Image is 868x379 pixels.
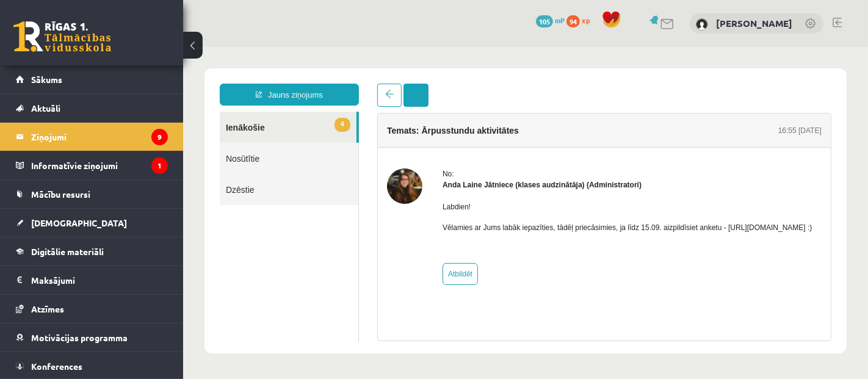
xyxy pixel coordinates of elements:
span: 4 [151,71,167,85]
a: [DEMOGRAPHIC_DATA] [16,209,168,237]
legend: Maksājumi [31,266,168,294]
span: xp [582,15,590,25]
div: No: [259,121,629,132]
span: Aktuāli [31,103,60,114]
span: Digitālie materiāli [31,246,104,257]
div: 16:55 [DATE] [595,78,638,89]
a: 94 xp [566,15,596,25]
a: Rīgas 1. Tālmācības vidusskola [13,21,111,52]
img: Polīna Pērkone [696,18,708,31]
a: 4Ienākošie [37,65,173,96]
span: Atzīmes [31,303,64,314]
a: Aktuāli [16,94,168,122]
span: [DEMOGRAPHIC_DATA] [31,217,127,228]
span: 94 [566,15,580,27]
legend: Informatīvie ziņojumi [31,151,168,179]
h4: Temats: Ārpusstundu aktivitātes [204,79,336,88]
span: mP [555,15,565,25]
a: Dzēstie [37,127,175,158]
span: Motivācijas programma [31,332,128,343]
a: Ziņojumi9 [16,123,168,151]
a: [PERSON_NAME] [716,17,792,29]
a: Sākums [16,65,168,93]
a: Mācību resursi [16,180,168,208]
a: Atbildēt [259,216,295,238]
i: 1 [151,157,168,174]
a: Digitālie materiāli [16,237,168,265]
p: Vēlamies ar Jums labāk iepazīties, tādēļ priecāsimies, ja līdz 15.09. aizpildīsiet anketu - [URL]... [259,175,629,186]
a: Atzīmes [16,295,168,323]
a: Informatīvie ziņojumi1 [16,151,168,179]
strong: Anda Laine Jātniece (klases audzinātāja) (Administratori) [259,134,458,142]
a: 105 mP [536,15,565,25]
a: Nosūtītie [37,96,175,127]
a: Motivācijas programma [16,323,168,352]
span: Konferences [31,361,82,372]
a: Jauns ziņojums [37,37,176,59]
p: Labdien! [259,154,629,165]
span: Sākums [31,74,62,85]
span: Mācību resursi [31,189,90,200]
legend: Ziņojumi [31,123,168,151]
img: Anda Laine Jātniece (klases audzinātāja) [204,121,239,157]
a: Maksājumi [16,266,168,294]
i: 9 [151,129,168,145]
span: 105 [536,15,553,27]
